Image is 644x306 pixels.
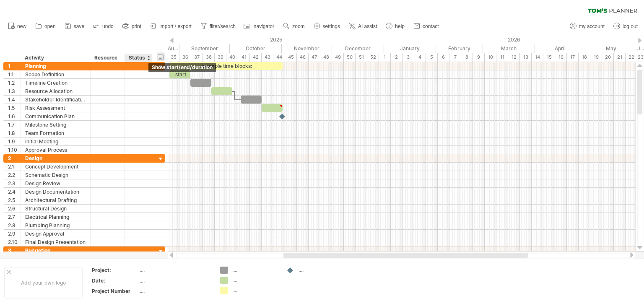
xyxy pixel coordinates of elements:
[140,288,210,295] div: ....
[436,44,483,53] div: February 2026
[473,53,485,62] div: 9
[423,23,439,29] span: contact
[8,70,21,78] div: 1.1
[332,44,384,53] div: December 2025
[508,53,520,62] div: 12
[532,53,543,62] div: 14
[568,21,607,32] a: my account
[169,70,190,78] div: start
[292,23,304,29] span: zoom
[8,171,21,179] div: 2.2
[25,129,86,137] div: Team Formation
[129,54,147,62] div: Status
[8,121,21,129] div: 1.7
[262,53,273,62] div: 43
[461,53,473,62] div: 8
[8,238,21,246] div: 2.10
[309,53,320,62] div: 47
[25,196,86,204] div: Architectural Drafting
[379,53,391,62] div: 1
[8,104,21,112] div: 1.5
[8,129,21,137] div: 1.8
[623,23,638,29] span: log out
[414,53,426,62] div: 4
[25,213,86,221] div: Electrical Planning
[590,53,602,62] div: 19
[8,196,21,204] div: 2.5
[191,53,203,62] div: 37
[8,112,21,120] div: 1.6
[159,23,192,29] span: import / export
[8,213,21,221] div: 2.7
[611,21,640,32] a: log out
[602,53,614,62] div: 20
[297,53,309,62] div: 46
[8,230,21,238] div: 2.9
[579,23,605,29] span: my account
[8,62,21,70] div: 1
[92,277,138,284] div: Date:
[226,53,238,62] div: 40
[555,53,567,62] div: 16
[242,21,277,32] a: navigator
[25,188,86,196] div: Design Documentation
[140,277,210,284] div: ....
[438,53,449,62] div: 6
[25,221,86,229] div: Plumbing Planning
[391,53,402,62] div: 2
[449,53,461,62] div: 7
[8,87,21,95] div: 1.3
[8,163,21,171] div: 2.1
[25,121,86,129] div: Milestone Setting
[94,54,120,62] div: Resource
[567,53,579,62] div: 17
[402,53,414,62] div: 3
[254,23,274,29] span: navigator
[367,53,379,62] div: 52
[132,23,141,29] span: print
[285,53,297,62] div: 45
[585,44,637,53] div: May 2026
[320,53,332,62] div: 48
[25,104,86,112] div: Risk Assessment
[384,44,436,53] div: January 2026
[232,267,278,274] div: ....
[543,53,555,62] div: 15
[323,23,340,29] span: settings
[273,53,285,62] div: 44
[44,23,56,29] span: open
[8,137,21,145] div: 1.9
[626,53,637,62] div: 22
[210,23,236,29] span: filter/search
[25,205,86,213] div: Structural Design
[62,21,87,32] a: save
[485,53,496,62] div: 10
[25,163,86,171] div: Concept Development
[356,53,367,62] div: 51
[496,53,508,62] div: 11
[25,137,86,145] div: Initial Meeting
[25,54,86,62] div: Activity
[25,96,86,104] div: Stakeholder Identification
[168,53,179,62] div: 35
[140,267,210,274] div: ....
[25,146,86,154] div: Approval Process
[25,246,86,254] div: Budgeting
[358,23,377,29] span: AI assist
[8,246,21,254] div: 3
[579,53,590,62] div: 18
[25,87,86,95] div: Resource Allocation
[169,62,283,70] div: example time blocks:
[8,96,21,104] div: 1.4
[614,53,626,62] div: 21
[332,53,344,62] div: 49
[8,188,21,196] div: 2.4
[25,179,86,187] div: Design Review
[347,21,379,32] a: AI assist
[91,21,116,32] a: undo
[384,21,407,32] a: help
[25,238,86,246] div: Final Design Presentation
[25,79,86,87] div: Timeline Creation
[230,44,282,53] div: October 2025
[299,267,344,274] div: ....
